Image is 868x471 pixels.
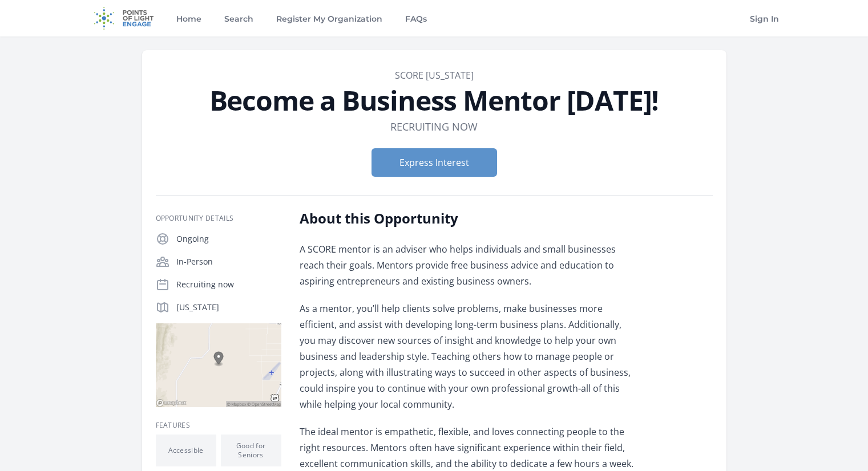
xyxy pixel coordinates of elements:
[390,119,478,135] dd: Recruiting now
[300,241,633,289] p: A SCORE mentor is an adviser who helps individuals and small businesses reach their goals. Mentor...
[176,302,281,313] p: [US_STATE]
[300,209,633,228] h2: About this Opportunity
[176,233,281,245] p: Ongoing
[176,279,281,290] p: Recruiting now
[156,87,713,114] h1: Become a Business Mentor [DATE]!
[156,421,281,430] h3: Features
[300,301,633,412] p: As a mentor, you’ll help clients solve problems, make businesses more efficient, and assist with ...
[156,214,281,223] h3: Opportunity Details
[156,323,281,407] img: Map
[156,435,216,466] li: Accessible
[372,148,497,177] button: Express Interest
[221,435,281,466] li: Good for Seniors
[395,69,474,82] a: SCORE [US_STATE]
[176,256,281,267] p: In-Person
